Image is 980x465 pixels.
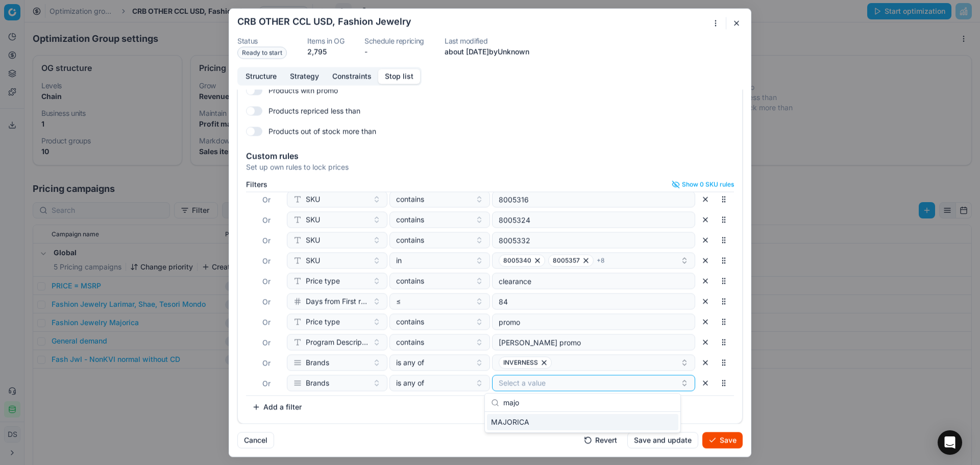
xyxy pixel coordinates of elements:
[283,69,326,84] button: Strategy
[268,106,360,116] label: Products repriced less than
[597,256,604,264] span: + 8
[396,378,424,388] span: is any of
[237,17,411,26] h2: CRB OTHER CCL USD, Fashion Jewelry
[306,316,340,327] span: Price type
[262,379,271,387] span: Or
[553,256,580,264] span: 8005357
[326,69,378,84] button: Constraints
[237,432,274,448] button: Cancel
[239,69,283,84] button: Structure
[578,432,623,448] button: Revert
[262,256,271,265] span: Or
[396,316,424,327] span: contains
[445,37,529,44] dt: Last modified
[262,215,271,224] span: Or
[268,85,338,95] label: Products with promo
[485,412,680,432] div: Suggestions
[237,46,287,59] span: Ready to start
[492,252,695,268] button: 80053408005357+8
[246,181,267,188] label: Filters
[262,317,271,326] span: Or
[306,337,369,347] span: Program Description
[364,37,424,44] dt: Schedule repricing
[306,357,329,368] span: Brands
[262,277,271,285] span: Or
[503,256,531,264] span: 8005340
[364,46,424,57] dd: -
[396,214,424,225] span: contains
[262,236,271,244] span: Or
[246,152,734,160] div: Custom rules
[702,432,743,448] button: Save
[396,235,424,245] span: contains
[396,357,424,368] span: is any of
[262,195,271,204] span: Or
[396,194,424,204] span: contains
[396,276,424,286] span: contains
[627,432,698,448] button: Save and update
[307,37,344,44] dt: Items in OG
[396,296,401,306] span: ≤
[503,358,538,366] span: INVERNESS
[262,338,271,347] span: Or
[306,255,320,265] span: SKU
[306,296,369,306] span: Days from First receipt
[268,126,376,136] label: Products out of stock more than
[378,69,420,84] button: Stop list
[306,378,329,388] span: Brands
[396,255,402,265] span: in
[492,354,695,371] button: INVERNESS
[262,358,271,367] span: Or
[246,162,734,172] div: Set up own rules to lock prices
[445,46,529,57] p: about [DATE] by Unknown
[307,47,327,56] span: 2,795
[396,337,424,347] span: contains
[306,276,340,286] span: Price type
[237,37,287,44] dt: Status
[503,393,674,413] input: Input to search
[492,375,695,391] button: Select a value
[306,194,320,204] span: SKU
[672,180,734,188] button: Show 0 SKU rules
[491,417,529,427] span: MAJORICA
[262,297,271,306] span: Or
[306,235,320,245] span: SKU
[306,214,320,225] span: SKU
[246,399,308,415] button: Add a filter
